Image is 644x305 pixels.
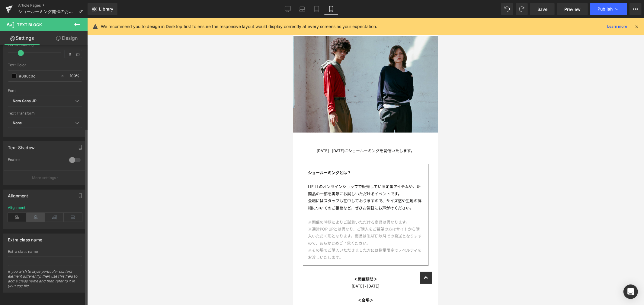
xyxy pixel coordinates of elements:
span: Text Block [17,22,42,27]
p: [DATE] - [DATE] [5,264,140,271]
div: Text Transform [8,111,82,115]
span: Library [99,6,113,12]
span: ショールーミング開催のお知らせ [18,9,76,14]
button: More settings [4,171,86,185]
div: Alignment [8,206,26,210]
input: Color [19,73,58,79]
span: ※その場でご購入いただきました方には数量限定でノベルティをお渡しいたします。 [15,229,128,242]
div: Text Color [8,63,82,67]
a: Preview [557,3,588,15]
b: None [13,121,22,125]
span: ※通常POP UPとは異なり、ご購入をご希望の方はサイトから購入いただく形となります。商品は[DATE]以降での発送となりますので、あらかじめご了承ください。 [15,208,129,228]
div: % [67,71,82,81]
span: Preview [564,6,581,12]
button: Redo [516,3,528,15]
a: Article Pages [18,3,88,8]
div: Extra class name [8,250,82,254]
a: Mobile [324,3,338,15]
a: Learn more [605,23,630,30]
div: Extra class name [8,234,42,242]
div: Enable [8,157,63,164]
p: More settings [32,175,56,181]
button: Publish [590,3,627,15]
strong: ショールーミングとは？ [15,152,58,157]
span: Save [537,6,547,12]
strong: ＜開催期間＞ [61,258,84,264]
a: Tablet [309,3,324,15]
div: Alignment [8,190,28,198]
i: Noto Sans JP [13,99,37,104]
a: Desktop [280,3,295,15]
strong: ＜会場＞ [65,279,80,285]
p: [DATE] - [DATE]にショールーミングを開催いたします。 [5,129,140,136]
button: More [630,3,642,15]
a: Design [45,31,89,45]
a: New Library [88,3,117,15]
span: px [76,52,81,56]
a: Laptop [295,3,309,15]
div: Text Shadow [8,142,34,150]
div: Font [8,89,82,93]
div: If you wish to style particular content element differently, then use this field to add a class n... [8,269,82,292]
button: Undo [501,3,513,15]
span: Publish [598,7,613,11]
p: We recommend you to design in Desktop first to ensure the responsive layout would display correct... [101,23,377,30]
p: 会場にはスタッフも在中しておりますので、サイズ感や生地の詳細についてのご相談など、ぜひお気軽にお声がけください。 [15,179,130,193]
span: ※開催の時期によりご試着いただける商品は異なります。 [15,201,117,207]
p: 〒150-0001 [5,286,140,293]
div: Open Intercom Messenger [623,285,638,299]
p: LIFiLLのオンラインショップで販売している定番アイテムや、新商品の一部を実際にお試しいただけるイベントです。 [15,165,130,179]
